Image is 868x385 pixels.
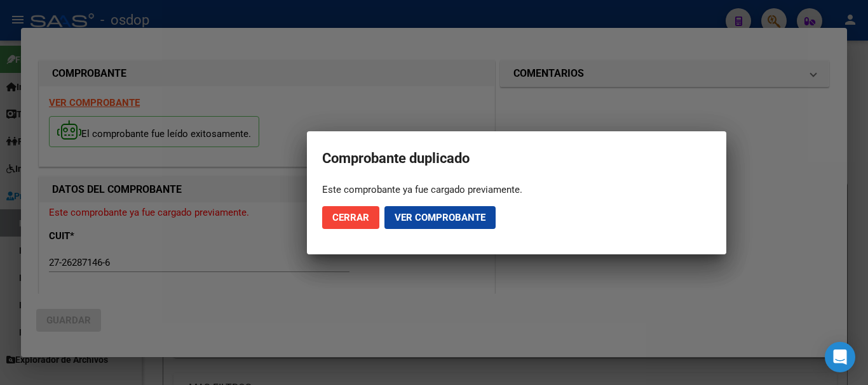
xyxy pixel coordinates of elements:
[395,212,485,223] span: Ver comprobante
[322,147,711,171] h2: Comprobante duplicado
[322,206,379,229] button: Cerrar
[825,342,855,372] div: Open Intercom Messenger
[322,183,711,196] div: Este comprobante ya fue cargado previamente.
[384,206,496,229] button: Ver comprobante
[332,212,369,223] span: Cerrar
